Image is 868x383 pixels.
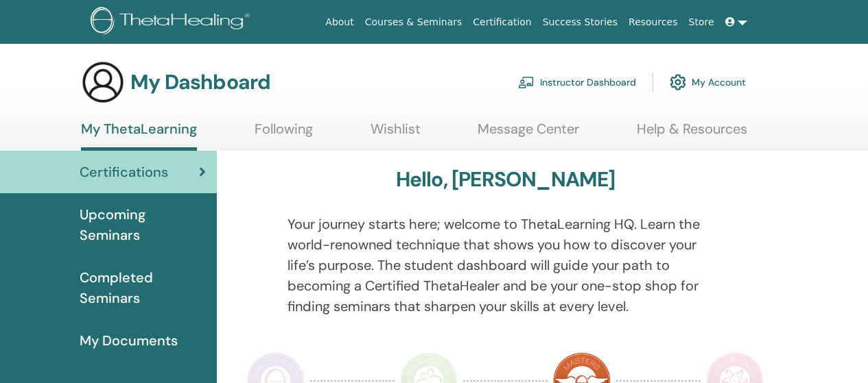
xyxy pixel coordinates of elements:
[80,330,178,351] span: My Documents
[288,214,724,317] p: Your journey starts here; welcome to ThetaLearning HQ. Learn the world-renowned technique that sh...
[320,10,359,35] a: About
[371,121,421,147] a: Wishlist
[670,71,686,94] img: cog.svg
[80,204,206,245] span: Upcoming Seminars
[518,76,535,88] img: chalkboard-teacher.svg
[255,121,313,147] a: Following
[637,121,747,147] a: Help & Resources
[80,267,206,308] span: Completed Seminars
[478,121,579,147] a: Message Center
[518,67,636,97] a: Instructor Dashboard
[81,60,125,104] img: generic-user-icon.jpg
[537,10,623,35] a: Success Stories
[81,121,197,151] a: My ThetaLearning
[683,10,720,35] a: Store
[396,167,615,192] h3: Hello, [PERSON_NAME]
[467,10,537,35] a: Certification
[80,162,168,182] span: Certifications
[360,10,468,35] a: Courses & Seminars
[623,10,683,35] a: Resources
[91,7,255,38] img: logo.png
[130,70,270,95] h3: My Dashboard
[670,67,746,97] a: My Account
